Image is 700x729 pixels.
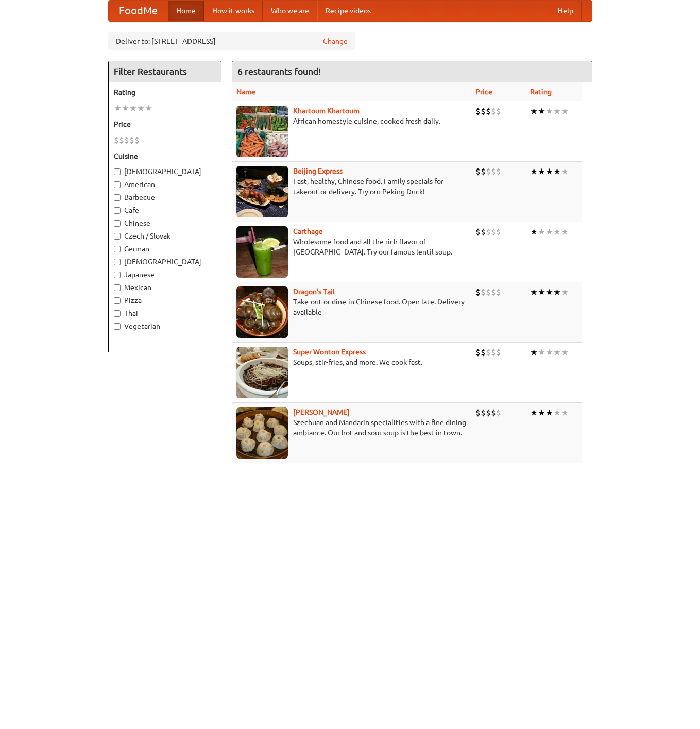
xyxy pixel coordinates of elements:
a: Recipe videos [317,1,379,21]
li: $ [496,166,501,177]
h5: Cuisine [114,151,216,161]
a: Home [168,1,204,21]
input: Japanese [114,272,121,278]
a: Rating [530,88,552,96]
label: Cafe [114,205,216,215]
li: $ [481,166,486,177]
li: ★ [553,347,561,358]
li: $ [491,226,496,238]
li: $ [496,347,501,358]
li: ★ [545,166,553,177]
b: Khartoum Khartoum [293,107,360,115]
h5: Rating [114,87,216,97]
li: $ [486,106,491,117]
p: Fast, healthy, Chinese food. Family specials for takeout or delivery. Try our Peking Duck! [236,176,467,197]
li: ★ [561,347,569,358]
li: ★ [553,286,561,298]
div: Deliver to: [STREET_ADDRESS] [108,32,355,50]
p: Szechuan and Mandarin specialities with a fine dining ambiance. Our hot and sour soup is the best... [236,417,467,438]
li: ★ [553,166,561,177]
a: [PERSON_NAME] [293,408,350,416]
li: ★ [545,226,553,238]
label: American [114,179,216,190]
a: Change [323,36,348,46]
li: ★ [538,286,545,298]
li: $ [475,407,481,418]
li: ★ [545,347,553,358]
input: American [114,181,121,188]
li: $ [475,106,481,117]
li: $ [481,347,486,358]
li: ★ [538,226,545,238]
li: ★ [561,226,569,238]
li: ★ [561,166,569,177]
li: ★ [553,106,561,117]
input: Vegetarian [114,323,121,330]
li: ★ [553,407,561,418]
label: Japanese [114,269,216,280]
li: ★ [561,286,569,298]
a: Beijing Express [293,167,343,175]
li: $ [491,286,496,298]
li: $ [481,286,486,298]
a: Dragon's Tail [293,287,335,296]
label: German [114,244,216,254]
input: [DEMOGRAPHIC_DATA] [114,168,121,175]
a: Carthage [293,227,323,235]
li: $ [491,407,496,418]
li: ★ [530,286,538,298]
li: ★ [114,103,122,114]
li: $ [475,226,481,238]
li: $ [486,226,491,238]
li: $ [481,226,486,238]
li: $ [491,106,496,117]
input: Cafe [114,207,121,214]
p: Soups, stir-fries, and more. We cook fast. [236,357,467,367]
li: $ [491,347,496,358]
input: Thai [114,310,121,317]
a: How it works [204,1,263,21]
p: African homestyle cuisine, cooked fresh daily. [236,116,467,126]
ng-pluralize: 6 restaurants found! [237,66,321,76]
li: $ [491,166,496,177]
a: Who we are [263,1,317,21]
input: Mexican [114,284,121,291]
input: Czech / Slovak [114,233,121,240]
img: carthage.jpg [236,226,288,278]
li: ★ [561,106,569,117]
label: [DEMOGRAPHIC_DATA] [114,257,216,267]
li: ★ [553,226,561,238]
li: ★ [530,407,538,418]
h4: Filter Restaurants [109,61,221,82]
li: $ [481,407,486,418]
li: $ [496,407,501,418]
label: Czech / Slovak [114,231,216,241]
li: $ [475,286,481,298]
li: ★ [538,407,545,418]
label: Vegetarian [114,321,216,331]
li: ★ [545,407,553,418]
li: $ [129,134,134,146]
a: Name [236,88,255,96]
li: ★ [145,103,152,114]
li: ★ [122,103,129,114]
li: $ [134,134,140,146]
img: khartoum.jpg [236,106,288,157]
li: ★ [137,103,145,114]
img: shandong.jpg [236,407,288,459]
li: $ [496,286,501,298]
input: Barbecue [114,194,121,201]
li: ★ [545,106,553,117]
li: ★ [530,106,538,117]
input: [DEMOGRAPHIC_DATA] [114,259,121,265]
a: FoodMe [109,1,168,21]
a: Price [475,88,492,96]
input: Pizza [114,297,121,304]
li: $ [481,106,486,117]
a: Help [550,1,582,21]
li: ★ [129,103,137,114]
li: ★ [545,286,553,298]
li: ★ [530,347,538,358]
